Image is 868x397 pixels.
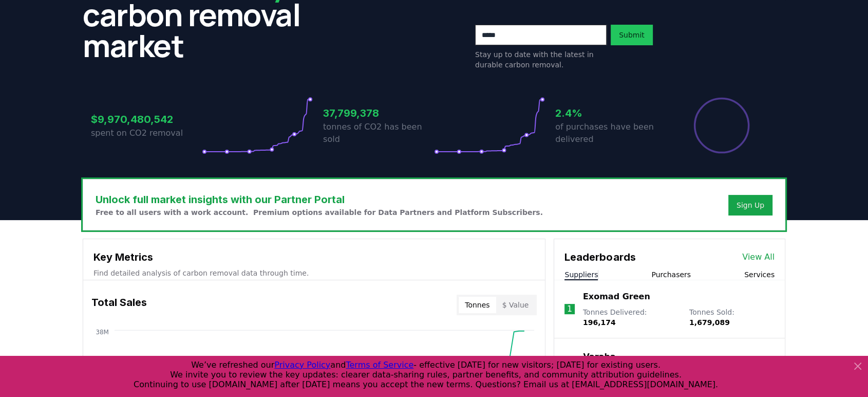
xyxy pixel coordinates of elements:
p: Free to all users with a work account. Premium options available for Data Partners and Platform S... [96,207,543,218]
p: Tonnes Sold : [689,307,775,328]
span: 196,174 [583,318,616,327]
a: Exomad Green [583,291,650,303]
h3: Leaderboards [564,249,635,265]
button: Submit [611,25,653,45]
a: View All [742,251,775,263]
p: tonnes of CO2 has been sold [323,121,434,146]
span: 1,679,089 [689,318,730,327]
p: of purchases have been delivered [555,121,666,146]
p: Find detailed analysis of carbon removal data through time. [93,268,535,278]
p: Tonnes Delivered : [583,307,679,328]
button: Sign Up [728,195,772,215]
button: Purchasers [651,269,691,280]
button: Suppliers [564,269,598,280]
button: Tonnes [459,297,496,313]
h3: Key Metrics [93,249,535,265]
a: Sign Up [737,200,764,210]
h3: Total Sales [91,295,147,315]
p: spent on CO2 removal [91,127,202,139]
tspan: 38M [96,329,109,336]
button: Services [744,269,775,280]
button: $ Value [496,297,535,313]
p: Stay up to date with the latest in durable carbon removal. [475,49,607,70]
h3: 2.4% [555,105,666,121]
div: Percentage of sales delivered [693,97,750,154]
a: Varaha [583,351,615,363]
h3: 37,799,378 [323,105,434,121]
h3: Unlock full market insights with our Partner Portal [96,192,543,207]
h3: $9,970,480,542 [91,112,202,127]
p: 1 [567,303,572,315]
